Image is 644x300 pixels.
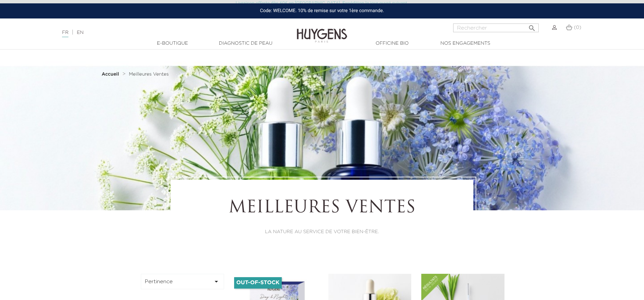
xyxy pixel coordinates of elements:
a: EN [77,30,84,35]
img: Huygens [297,18,347,44]
a: E-Boutique [139,40,206,47]
span: Meilleures Ventes [129,72,169,77]
strong: Accueil [102,72,119,77]
button:  [526,22,538,31]
a: Officine Bio [359,40,426,47]
input: Rechercher [453,24,539,32]
button: Pertinence [141,274,224,289]
a: Nos engagements [432,40,499,47]
a: Meilleures Ventes [129,72,169,77]
i:  [212,277,220,286]
p: LA NATURE AU SERVICE DE VOTRE BIEN-ÊTRE. [189,228,455,235]
li: Out-of-Stock [234,277,282,289]
i:  [528,22,536,30]
a: Diagnostic de peau [212,40,279,47]
h1: Meilleures Ventes [189,198,455,218]
div: | [59,29,263,37]
a: Accueil [102,72,120,77]
span: (0) [574,25,581,30]
a: FR [62,30,68,37]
